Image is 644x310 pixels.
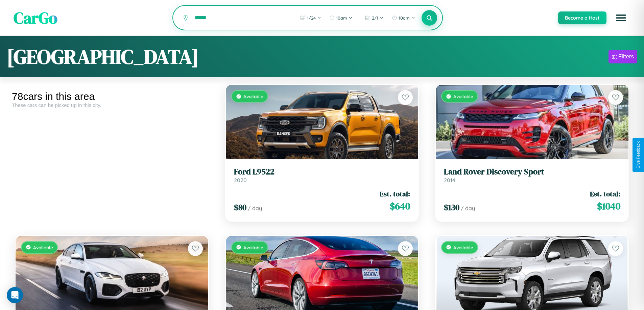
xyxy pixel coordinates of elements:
span: Available [33,245,53,250]
span: 1 / 24 [307,15,316,21]
button: 10am [326,12,356,23]
span: / day [248,205,262,212]
button: 2/1 [362,12,387,23]
span: $ 80 [234,202,246,213]
div: Open Intercom Messenger [7,287,23,303]
h3: Ford L9522 [234,167,410,177]
span: $ 130 [444,202,459,213]
button: Open menu [612,8,630,27]
button: 1/24 [297,12,325,23]
div: These cars can be picked up in this city. [12,102,212,108]
span: Available [243,245,263,250]
div: 78 cars in this area [12,91,212,102]
a: Ford L95222020 [234,167,410,184]
button: Filters [609,50,637,63]
span: Est. total: [380,189,410,199]
a: Land Rover Discovery Sport2014 [444,167,620,184]
span: 10am [399,15,410,21]
span: 10am [336,15,347,21]
span: 2014 [444,177,455,184]
span: Available [453,245,473,250]
h3: Land Rover Discovery Sport [444,167,620,177]
span: $ 640 [390,199,410,213]
span: CarGo [14,7,57,29]
button: Become a Host [558,11,606,24]
span: 2020 [234,177,247,184]
span: / day [461,205,475,212]
span: 2 / 1 [372,15,378,21]
span: Est. total: [590,189,620,199]
span: $ 1040 [597,199,620,213]
div: Give Feedback [636,141,641,169]
span: Available [243,93,263,99]
div: Filters [618,53,634,60]
span: Available [453,93,473,99]
h1: [GEOGRAPHIC_DATA] [7,43,199,71]
button: 10am [388,12,419,23]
